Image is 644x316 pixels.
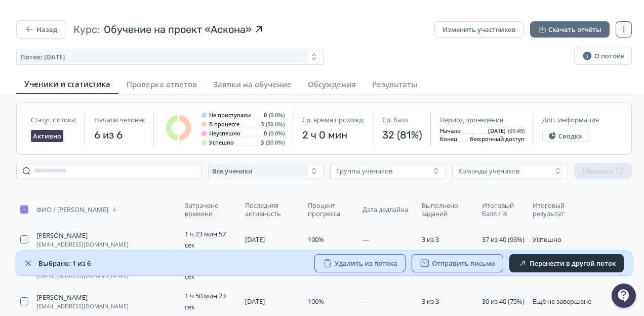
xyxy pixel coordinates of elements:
[308,297,324,306] span: 100%
[185,291,226,311] span: 1 ч 50 мин 23 сек
[208,163,324,179] button: Все ученики
[574,163,632,179] button: Сбросить
[482,201,522,218] span: Итоговый балл / %
[482,297,525,306] span: 30 из 40 (75%)
[269,112,285,118] span: (0.0%)
[185,229,226,250] span: 1 ч 23 мин 57 сек
[422,235,439,244] span: 3 из 3
[264,130,267,136] span: 0
[440,128,461,134] span: Начало
[363,235,369,244] span: —
[308,199,355,220] button: Процент прогресса
[36,231,88,239] span: [PERSON_NAME]
[482,199,525,220] button: Итоговый балл / %
[314,254,406,272] button: Удалить из потока
[440,116,503,124] span: Период проведения
[533,235,561,244] span: Успешно
[308,79,356,89] span: Обсуждения
[264,112,267,118] span: 0
[412,254,503,272] button: Отправить письмо
[508,128,525,134] span: (09:45)
[16,49,324,65] button: Поток: [DATE]
[302,128,365,142] span: 2 ч 0 мин
[185,201,235,218] span: Затрачено времени
[363,203,410,216] button: Дата дедлайна
[308,201,353,218] span: Процент прогресса
[261,139,264,146] span: 3
[245,199,300,220] button: Последняя активность
[245,201,298,218] span: Последняя активность
[24,79,110,89] span: Ученики и статистика
[533,297,592,306] span: Ещё не завершено
[16,20,65,39] button: Назад
[440,136,457,142] span: Конец
[363,205,408,214] span: Дата дедлайна
[382,116,408,124] span: Ср. балл
[209,121,239,127] span: В процессе
[94,116,145,124] span: Начали человек
[509,254,624,272] button: Перенести в другой поток
[20,53,65,61] span: Поток: 23.09.25
[209,139,234,146] span: Успешно
[73,22,100,37] span: Курс:
[213,79,292,89] span: Заявки на обучение
[209,112,251,118] span: Не приступали
[245,235,265,244] span: [DATE]
[245,297,265,306] span: [DATE]
[530,21,610,38] button: Скачать отчёты
[94,128,145,142] span: 6 из 6
[127,79,197,89] span: Проверка ответов
[36,303,129,309] span: [EMAIL_ADDRESS][DOMAIN_NAME]
[336,167,392,175] div: Группы учеников
[266,139,285,146] span: (50.0%)
[422,297,439,306] span: 3 из 3
[36,203,120,216] button: ФИО / [PERSON_NAME]
[558,132,582,140] span: Сводка
[422,201,472,218] span: Выполнено заданий
[269,130,285,136] span: (0.0%)
[209,130,240,136] span: Неуспешно
[542,116,599,124] span: Доп. информация
[36,205,108,214] span: ФИО / [PERSON_NAME]
[36,293,88,301] span: [PERSON_NAME]
[33,132,61,140] span: Активно
[31,116,76,124] span: Статус потока:
[434,21,524,38] button: Изменить участников
[38,259,91,267] span: Выбрано: 1 из 6
[452,163,568,179] button: Команды учеников
[185,199,237,220] button: Затрачено времени
[363,297,369,306] span: —
[458,167,519,175] div: Команды учеников
[470,136,525,142] span: бессрочный доступ
[36,231,129,248] button: [PERSON_NAME][EMAIL_ADDRESS][DOMAIN_NAME]
[261,121,264,127] span: 3
[533,201,595,218] span: Итоговый результат
[372,79,417,89] span: Результаты
[36,241,129,248] span: [EMAIL_ADDRESS][DOMAIN_NAME]
[302,116,365,124] span: Ср. время прохожд.
[488,128,506,134] span: [DATE]
[104,22,252,37] span: Обучение на проект «Аскона»
[574,47,632,65] button: О потоке
[330,163,446,179] button: Группы учеников
[266,121,285,127] span: (50.0%)
[382,128,422,142] span: 32 (81%)
[36,272,129,278] span: [EMAIL_ADDRESS][DOMAIN_NAME]
[482,235,525,244] span: 37 из 40 (93%)
[422,199,474,220] button: Выполнено заданий
[308,235,324,244] span: 100%
[542,130,588,142] button: Сводка
[36,293,129,309] button: [PERSON_NAME][EMAIL_ADDRESS][DOMAIN_NAME]
[212,167,253,175] span: Все ученики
